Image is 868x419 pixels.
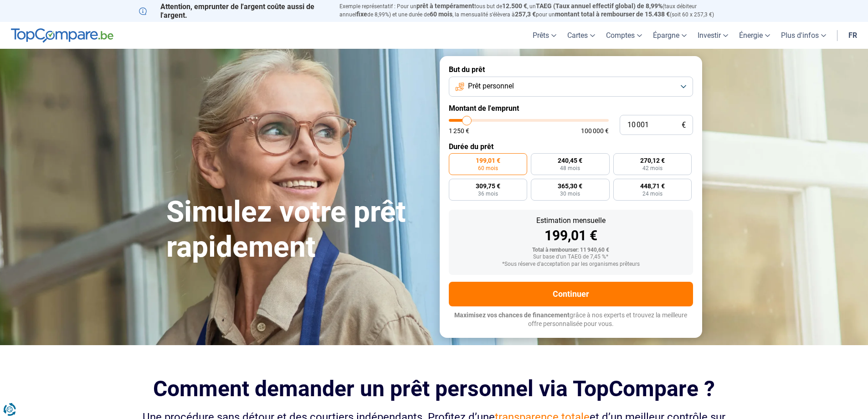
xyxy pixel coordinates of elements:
[478,191,498,197] span: 36 mois
[734,22,776,49] a: Énergie
[166,195,429,265] h1: Simulez votre prêt rapidement
[555,10,670,18] span: montant total à rembourser de 15.438 €
[449,128,469,134] span: 1 250 €
[560,166,580,171] span: 48 mois
[560,191,580,197] span: 30 mois
[11,28,113,43] img: TopCompare
[430,10,452,18] span: 60 mois
[139,376,729,401] h2: Comment demander un prêt personnel via TopCompare ?
[449,65,693,74] label: But du prêt
[558,183,582,189] span: 365,30 €
[536,2,663,10] span: TAEG (Taux annuel effectif global) de 8,99%
[456,229,686,243] div: 199,01 €
[527,22,562,49] a: Prêts
[416,2,474,10] span: prêt à tempérament
[449,104,693,113] label: Montant de l'emprunt
[456,261,686,268] div: *Sous réserve d'acceptation par les organismes prêteurs
[642,191,663,197] span: 24 mois
[601,22,647,49] a: Comptes
[478,166,498,171] span: 60 mois
[692,22,734,49] a: Investir
[449,311,693,329] p: grâce à nos experts et trouvez la meilleure offre personnalisée pour vous.
[454,311,570,319] span: Maximisez vos chances de financement
[476,183,500,189] span: 309,75 €
[502,2,527,10] span: 12.500 €
[640,183,665,189] span: 448,71 €
[562,22,601,49] a: Cartes
[339,2,729,19] p: Exemple représentatif : Pour un tous but de , un (taux débiteur annuel de 8,99%) et une durée de ...
[515,10,536,18] span: 257,3 €
[456,217,686,224] div: Estimation mensuelle
[449,77,693,97] button: Prêt personnel
[356,10,367,18] span: fixe
[456,254,686,260] div: Sur base d'un TAEG de 7,45 %*
[456,247,686,253] div: Total à rembourser: 11 940,60 €
[449,142,693,151] label: Durée du prêt
[647,22,692,49] a: Épargne
[476,157,500,164] span: 199,01 €
[640,157,665,164] span: 270,12 €
[642,166,663,171] span: 42 mois
[682,121,686,129] span: €
[468,81,514,91] span: Prêt personnel
[449,282,693,306] button: Continuer
[558,157,582,164] span: 240,45 €
[139,2,329,20] p: Attention, emprunter de l'argent coûte aussi de l'argent.
[843,22,863,49] a: fr
[776,22,832,49] a: Plus d'infos
[581,128,609,134] span: 100 000 €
